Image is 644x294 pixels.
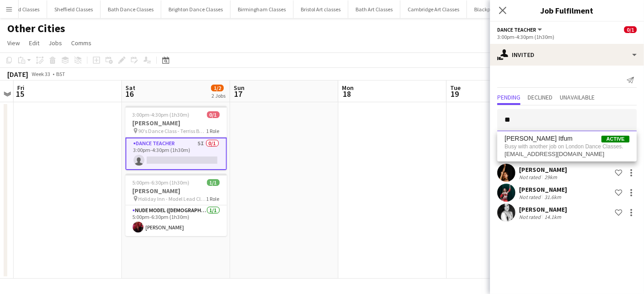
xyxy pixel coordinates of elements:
button: Cambridge Art Classes [400,0,467,18]
span: Comms [71,39,91,47]
span: 1/2 [211,85,224,91]
span: 16 [124,89,135,99]
span: 15 [16,89,24,99]
a: Jobs [45,37,66,49]
span: Busy with another job on London Dance Classes. [505,142,630,151]
div: Not rated [519,174,543,180]
div: 3:00pm-4:30pm (1h30m) [497,33,637,40]
h3: [PERSON_NAME] [125,187,227,195]
div: Not rated [519,194,543,200]
span: 0/1 [624,26,637,33]
span: 19 [449,89,461,99]
span: Edit [29,39,39,47]
span: Jobs [48,39,62,47]
div: BST [56,71,65,77]
span: 1 Role [207,128,220,134]
span: Mon [342,84,354,92]
span: Dance Teacher [497,26,536,33]
app-card-role: Nude Model ([DEMOGRAPHIC_DATA])1/15:00pm-6:30pm (1h30m)[PERSON_NAME] [125,205,227,236]
span: raimu_itfum@hotmail.com [505,151,630,158]
div: 31.6km [543,194,563,200]
span: Fri [17,84,24,92]
span: 90's Dance Class - Terriss Bar [GEOGRAPHIC_DATA] [139,128,207,134]
h3: [PERSON_NAME] [125,119,227,127]
span: 1 Role [207,195,220,202]
span: Declined [528,94,553,100]
button: Birmingham Classes [231,0,293,18]
app-job-card: 5:00pm-6:30pm (1h30m)1/1[PERSON_NAME] Holiday Inn - Model Lead Class1 RoleNude Model ([DEMOGRAPHI... [125,174,227,236]
div: [PERSON_NAME] [519,205,567,213]
span: Unavailable [560,94,595,100]
span: Tue [450,84,461,92]
app-card-role: Dance Teacher5I0/13:00pm-4:30pm (1h30m) [125,138,227,170]
span: Active [601,136,630,142]
span: 1/1 [207,179,220,186]
button: Bath Art Classes [348,0,400,18]
span: Sat [125,84,135,92]
a: Edit [25,37,43,49]
span: Raimu Itfum [505,135,572,142]
span: 3:00pm-4:30pm (1h30m) [133,111,190,118]
button: Bath Dance Classes [101,0,161,18]
span: Sun [234,84,245,92]
div: Not rated [519,213,543,220]
h1: Other Cities [7,22,65,35]
span: Pending [497,94,520,100]
a: View [4,37,24,49]
a: Comms [67,37,95,49]
button: Brighton Dance Classes [161,0,231,18]
div: 2 Jobs [211,92,226,99]
button: Dance Teacher [497,26,543,33]
div: 29km [543,174,559,180]
span: 5:00pm-6:30pm (1h30m) [133,179,190,186]
div: Invited [490,44,644,66]
div: 14.1km [543,213,563,220]
span: Holiday Inn - Model Lead Class [139,195,207,202]
h3: Job Fulfilment [490,5,644,16]
span: 0/1 [207,111,220,118]
span: 18 [341,89,354,99]
div: [PERSON_NAME] [519,166,567,174]
span: 17 [232,89,245,99]
app-job-card: 3:00pm-4:30pm (1h30m)0/1[PERSON_NAME] 90's Dance Class - Terriss Bar [GEOGRAPHIC_DATA]1 RoleDance... [125,106,227,170]
div: [DATE] [7,70,28,79]
button: Blackpool Classes [467,0,523,18]
button: Sheffield Classes [47,0,101,18]
div: [PERSON_NAME] [519,185,567,194]
button: Bristol Art classes [293,0,348,18]
span: View [7,39,20,47]
span: Week 33 [30,71,53,77]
